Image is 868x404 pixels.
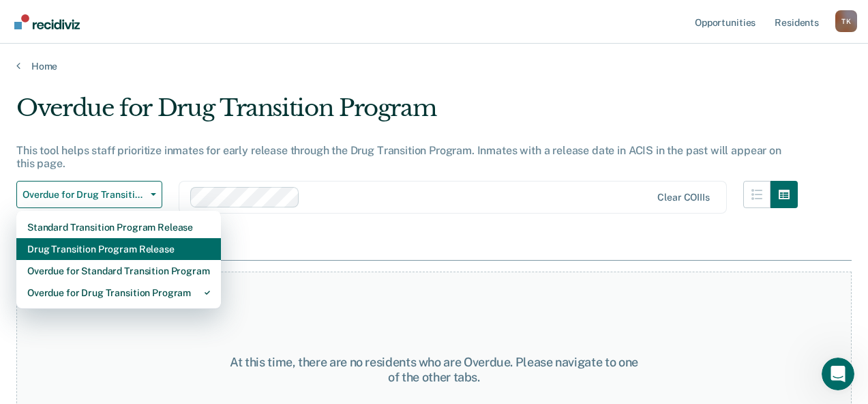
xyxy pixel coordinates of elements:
[16,60,852,72] a: Home
[27,216,210,238] div: Standard Transition Program Release
[657,192,709,203] div: Clear COIIIs
[16,94,798,133] div: Overdue for Drug Transition Program
[27,282,210,304] div: Overdue for Drug Transition Program
[835,10,857,32] button: Profile dropdown button
[226,355,643,384] div: At this time, there are no residents who are Overdue. Please navigate to one of the other tabs.
[27,260,210,282] div: Overdue for Standard Transition Program
[16,144,798,170] div: This tool helps staff prioritize inmates for early release through the Drug Transition Program. I...
[23,189,145,201] span: Overdue for Drug Transition Program
[27,238,210,260] div: Drug Transition Program Release
[822,358,854,390] iframe: Intercom live chat
[14,14,80,29] img: Recidiviz
[16,181,162,208] button: Overdue for Drug Transition Program
[835,10,857,32] div: T K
